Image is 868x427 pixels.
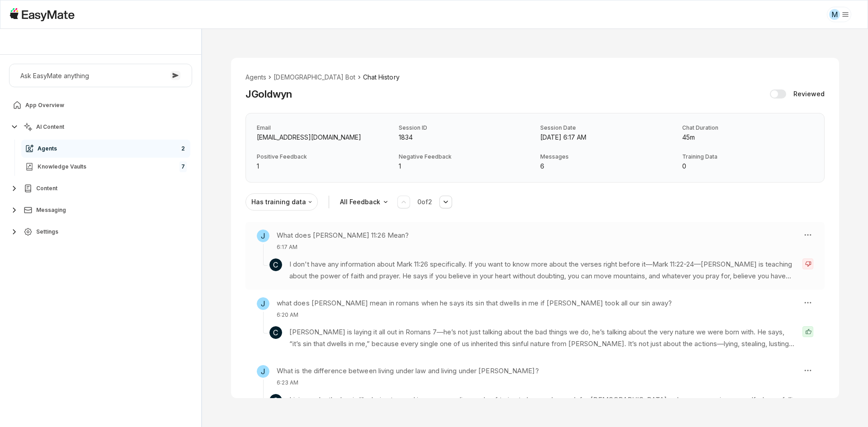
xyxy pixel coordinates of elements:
span: C [269,326,282,339]
span: 7 [179,161,187,172]
span: C [269,394,282,407]
span: Content [36,185,57,192]
span: J [257,365,269,378]
span: Knowledge Vaults [38,163,86,170]
div: M [829,9,840,20]
p: Chat Duration [682,124,813,131]
p: Negative Feedback: 1 [399,161,530,171]
button: AI Content [9,118,192,136]
a: Knowledge Vaults7 [21,158,190,176]
span: Chat History [363,72,400,82]
p: Has training data [251,197,306,207]
p: 0 of 2 [417,197,432,206]
button: All Feedback [336,193,394,211]
span: Settings [36,228,58,235]
h3: What does [PERSON_NAME] 11:26 Mean? [277,230,409,241]
span: Agents [38,145,57,152]
span: J [257,230,269,242]
span: AI Content [36,123,64,131]
button: Ask EasyMate anything [9,64,192,87]
p: Email [257,124,388,131]
p: Positive Feedback: 1 [257,161,388,171]
p: Reviewed [793,89,825,99]
p: Messages: 6 [540,161,671,171]
button: Messaging [9,201,192,219]
nav: breadcrumb [245,72,825,82]
p: Training Data: 0 [682,161,813,171]
span: 2 [179,143,187,154]
p: 6:23 AM [277,379,539,387]
p: 6:17 AM [277,243,409,251]
button: Settings [9,223,192,241]
p: Training Data [682,153,813,160]
p: Session Date: Aug 11, 2025, 6:17 AM [540,132,671,142]
span: C [269,258,282,271]
p: Session Date [540,124,671,131]
span: J [257,297,269,310]
p: Living under the law is like being trapped in a never-ending cycle of trying to be good enough fo... [289,394,813,418]
p: [PERSON_NAME] is laying it all out in Romans 7—he’s not just talking about the bad things we do, ... [289,326,795,350]
h2: JGoldwyn [245,86,292,102]
button: Content [9,179,192,197]
li: [DEMOGRAPHIC_DATA] Bot [274,72,355,82]
span: App Overview [25,102,64,109]
h3: what does [PERSON_NAME] mean in romans when he says its sin that dwells in me if [PERSON_NAME] to... [277,297,672,309]
p: 6:20 AM [277,311,672,319]
p: Messages [540,153,671,160]
p: Positive Feedback [257,153,388,160]
p: Session ID: 1834 [399,132,530,142]
p: Session ID [399,124,530,131]
a: Agents2 [21,140,190,158]
h3: What is the difference between living under law and living under [PERSON_NAME]? [277,365,539,377]
span: Messaging [36,206,66,214]
p: All Feedback [340,197,380,207]
p: Email: goldwynjon@gmail.com [257,132,388,142]
li: Agents [245,72,267,82]
button: Has training data [245,193,318,211]
p: Negative Feedback [399,153,530,160]
p: I don't have any information about Mark 11:26 specifically. If you want to know more about the ve... [289,258,795,282]
a: App Overview [9,96,192,114]
p: Chat Duration: 45m [682,132,813,142]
